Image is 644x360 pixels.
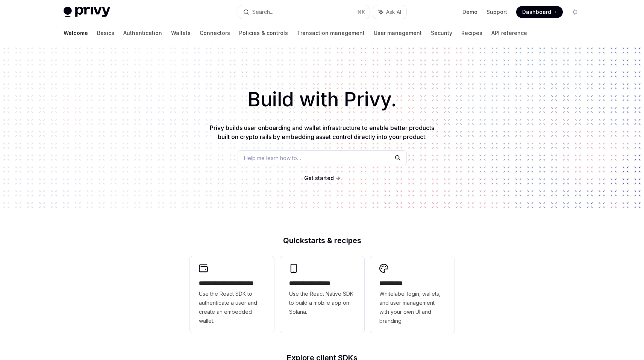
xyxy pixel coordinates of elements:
[386,8,401,16] span: Ask AI
[171,24,191,42] a: Wallets
[252,8,273,17] div: Search...
[304,175,334,181] span: Get started
[370,256,455,333] a: **** *****Whitelabel login, wallets, and user management with your own UI and branding.
[491,24,527,42] a: API reference
[239,24,288,42] a: Policies & controls
[64,7,110,17] img: light logo
[238,5,370,19] button: Search...⌘K
[244,154,301,162] span: Help me learn how to…
[210,124,434,141] span: Privy builds user onboarding and wallet infrastructure to enable better products built on crypto ...
[123,24,162,42] a: Authentication
[374,24,422,42] a: User management
[297,24,365,42] a: Transaction management
[190,237,455,244] h2: Quickstarts & recipes
[461,24,482,42] a: Recipes
[462,8,477,16] a: Demo
[289,289,355,316] span: Use the React Native SDK to build a mobile app on Solana.
[373,5,406,19] button: Ask AI
[569,6,581,18] button: Toggle dark mode
[304,174,334,182] a: Get started
[12,85,632,114] h1: Build with Privy.
[431,24,452,42] a: Security
[200,24,230,42] a: Connectors
[357,9,365,15] span: ⌘ K
[97,24,114,42] a: Basics
[64,24,88,42] a: Welcome
[486,8,507,16] a: Support
[379,289,445,325] span: Whitelabel login, wallets, and user management with your own UI and branding.
[280,256,364,333] a: **** **** **** ***Use the React Native SDK to build a mobile app on Solana.
[199,289,265,325] span: Use the React SDK to authenticate a user and create an embedded wallet.
[516,6,563,18] a: Dashboard
[522,8,551,16] span: Dashboard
